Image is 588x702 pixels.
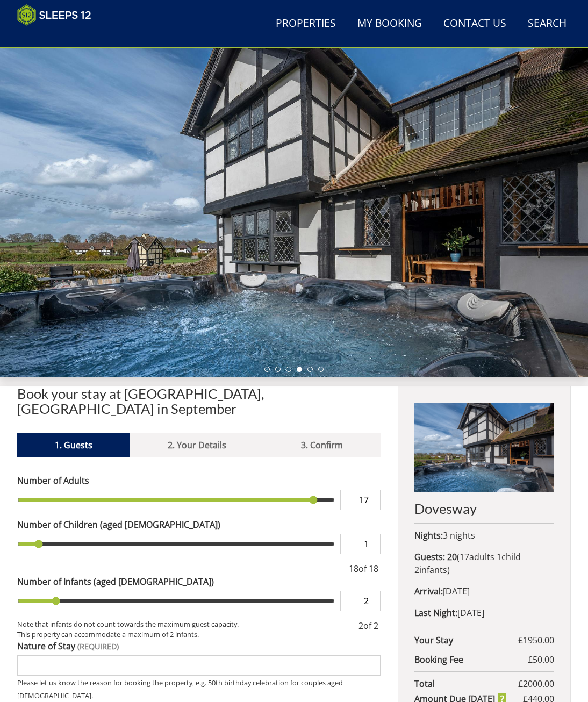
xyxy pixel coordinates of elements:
label: Number of Infants (aged [DEMOGRAPHIC_DATA]) [17,575,381,588]
strong: Total [414,677,518,690]
span: infant [414,564,447,576]
span: £ [518,677,554,690]
a: 3. Confirm [263,433,381,457]
strong: Booking Fee [414,653,528,666]
span: s [490,551,494,563]
img: Sleeps 12 [17,4,91,26]
span: 2 [358,620,363,632]
a: My Booking [353,12,426,36]
strong: Last Night: [414,607,457,619]
span: s [443,564,447,576]
a: 2. Your Details [130,433,264,457]
strong: Arrival: [414,585,443,597]
div: of 2 [356,619,381,640]
span: 1 [497,551,501,563]
span: adult [460,551,494,563]
a: Contact Us [439,12,511,36]
span: ( ) [414,551,521,576]
label: Number of Children (aged [DEMOGRAPHIC_DATA]) [17,518,381,531]
h2: Book your stay at [GEOGRAPHIC_DATA], [GEOGRAPHIC_DATA] in September [17,386,381,416]
span: 2000.00 [523,678,554,690]
a: Search [524,12,571,36]
span: 18 [349,563,358,575]
strong: 20 [447,551,457,563]
p: 3 nights [414,529,554,542]
p: [DATE] [414,585,554,598]
p: [DATE] [414,606,554,619]
span: 17 [460,551,469,563]
strong: Your Stay [414,634,518,647]
a: Properties [271,12,340,36]
iframe: Customer reviews powered by Trustpilot [12,32,125,41]
span: £ [518,634,554,647]
strong: Nights: [414,529,443,541]
img: An image of 'Dovesway' [414,403,554,492]
label: Nature of Stay [17,640,381,653]
small: Please let us know the reason for booking the property, e.g. 50th birthday celebration for couple... [17,678,343,700]
label: Number of Adults [17,474,381,487]
span: 50.00 [533,654,554,665]
h2: Dovesway [414,501,554,516]
div: of 18 [347,562,381,575]
span: £ [528,653,554,666]
small: Note that infants do not count towards the maximum guest capacity. This property can accommodate ... [17,619,348,640]
span: child [494,551,521,563]
strong: Guests: [414,551,445,563]
span: 1950.00 [523,634,554,646]
span: 2 [414,564,419,576]
a: 1. Guests [17,433,130,457]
